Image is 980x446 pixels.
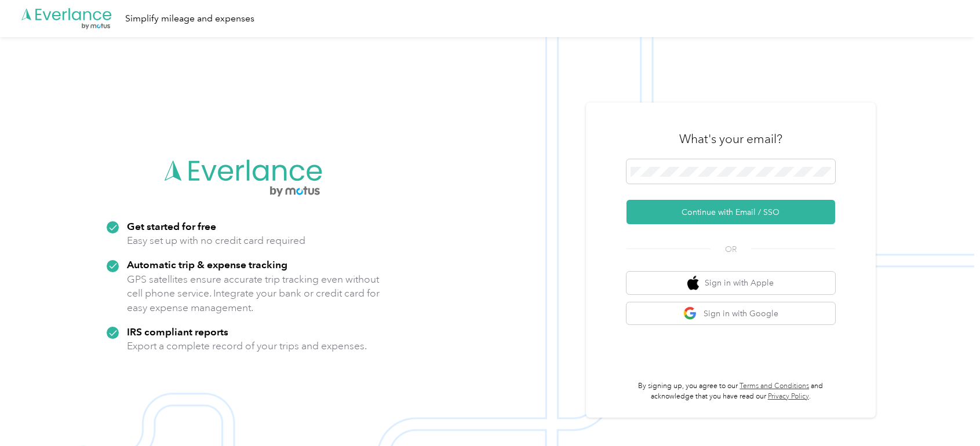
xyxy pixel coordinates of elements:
a: Terms and Conditions [739,382,809,390]
p: Easy set up with no credit card required [127,233,305,248]
strong: Get started for free [127,220,216,232]
p: By signing up, you agree to our and acknowledge that you have read our . [626,381,835,401]
img: apple logo [687,276,699,290]
button: apple logoSign in with Apple [626,272,835,294]
iframe: Everlance-gr Chat Button Frame [915,381,980,446]
p: GPS satellites ensure accurate trip tracking even without cell phone service. Integrate your bank... [127,272,380,315]
strong: Automatic trip & expense tracking [127,258,287,270]
span: OR [711,243,751,255]
img: google logo [683,306,698,321]
div: Simplify mileage and expenses [125,12,254,26]
h3: What's your email? [679,131,782,147]
button: Continue with Email / SSO [626,200,835,224]
a: Privacy Policy [768,392,809,401]
button: google logoSign in with Google [626,302,835,325]
p: Export a complete record of your trips and expenses. [127,339,367,353]
strong: IRS compliant reports [127,326,228,338]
